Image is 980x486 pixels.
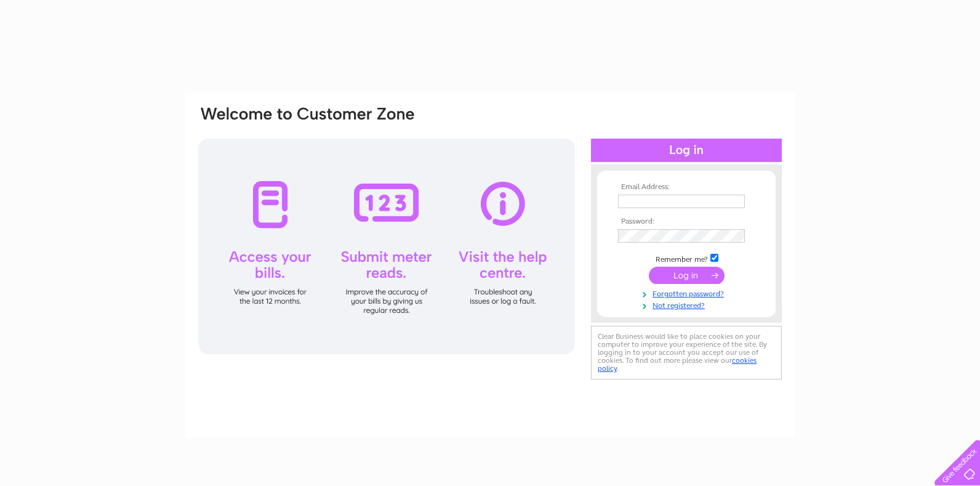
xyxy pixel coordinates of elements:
td: Remember me? [615,252,758,264]
div: Clear Business would like to place cookies on your computer to improve your experience of the sit... [591,326,782,379]
a: cookies policy [598,356,757,373]
a: Forgotten password? [618,287,758,299]
input: Submit [649,267,725,284]
th: Password: [615,217,758,226]
th: Email Address: [615,183,758,192]
a: Not registered? [618,299,758,310]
